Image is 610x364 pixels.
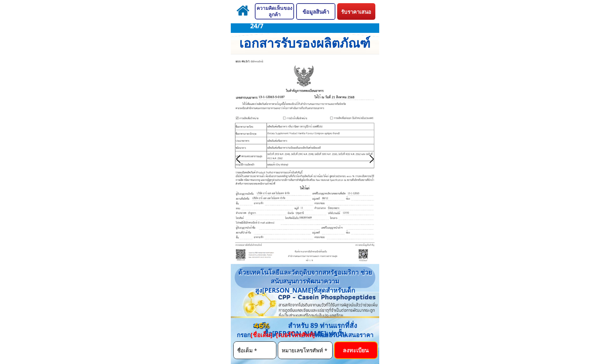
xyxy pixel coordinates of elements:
[337,3,375,20] p: รับราคาเสนอ
[335,342,377,358] p: ลงทะเบียน
[232,14,281,30] h3: ให้คำปรึกษาฟรี 24/7
[280,342,330,359] input: หมายเลขโทรศัพท์ *
[221,33,389,53] h3: เอกสารรับรองผลิตภัณฑ์
[251,331,272,339] span: [ชื่อเต็ม]
[256,4,293,19] p: ความคิดเห็นของลูกค้า
[236,268,374,295] div: ด้วยเทคโนโลยีและวัตถุดิบจากสหรัฐอเมริกา ช่วยสนับสนุนการพัฒนาความสูง[PERSON_NAME]ที่สุดสำหรับเด็ก
[297,4,335,19] p: ข้อมูลสินค้า
[231,322,379,338] div: ลดถึง สำหรับ 89 ท่านแรกที่สั่งซื้อ[PERSON_NAME]เท่านั้น
[235,342,274,359] input: ชื่อเต็ม *
[276,331,315,339] span: [เบอร์โทรศัพท์]
[224,331,387,339] div: กรอก + เพื่อขอรับใบเสนอราคา
[250,321,274,330] div: 46%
